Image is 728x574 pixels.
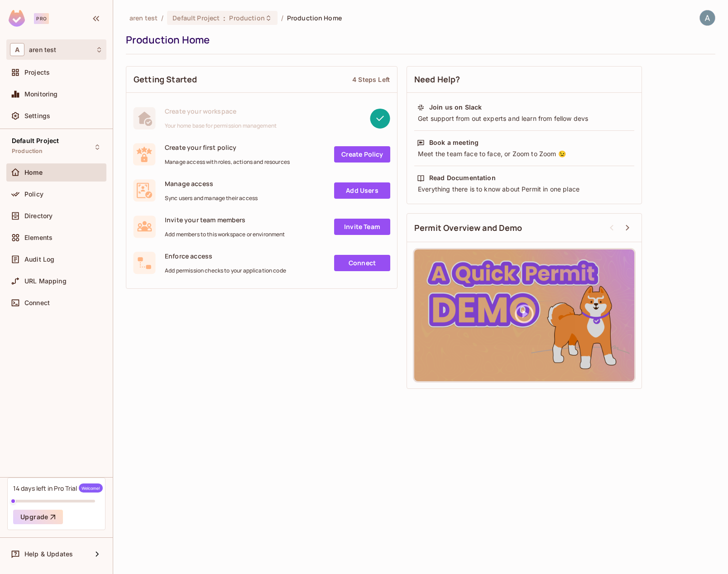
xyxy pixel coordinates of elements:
[165,107,277,115] span: Create your workspace
[165,252,286,260] span: Enforce access
[24,550,73,558] span: Help & Updates
[165,179,258,188] span: Manage access
[34,13,49,24] div: Pro
[429,173,496,182] div: Read Documentation
[10,43,24,56] span: A
[129,14,158,22] span: the active workspace
[24,69,50,76] span: Projects
[417,185,632,194] div: Everything there is to know about Permit in one place
[24,299,50,306] span: Connect
[429,138,479,147] div: Book a meeting
[24,169,43,176] span: Home
[12,137,59,144] span: Default Project
[417,149,632,158] div: Meet the team face to face, or Zoom to Zoom 😉
[165,122,277,129] span: Your home base for permission management
[24,212,53,220] span: Directory
[9,10,25,27] img: SReyMgAAAABJRU5ErkJggg==
[414,74,460,85] span: Need Help?
[165,143,290,152] span: Create your first policy
[79,483,103,493] span: Welcome!
[24,91,58,98] span: Monitoring
[352,75,390,84] div: 4 Steps Left
[334,255,390,271] a: Connect
[429,103,482,112] div: Join us on Slack
[334,146,390,163] a: Create Policy
[281,14,283,22] li: /
[24,277,67,285] span: URL Mapping
[334,219,390,235] a: Invite Team
[165,231,285,238] span: Add members to this workspace or environment
[165,195,258,202] span: Sync users and manage their access
[223,14,226,22] span: :
[24,256,54,263] span: Audit Log
[126,33,711,47] div: Production Home
[165,158,290,166] span: Manage access with roles, actions and resources
[24,112,50,120] span: Settings
[417,114,632,123] div: Get support from out experts and learn from fellow devs
[414,222,522,234] span: Permit Overview and Demo
[287,14,342,22] span: Production Home
[165,267,286,274] span: Add permission checks to your application code
[161,14,163,22] li: /
[165,215,285,224] span: Invite your team members
[24,191,43,198] span: Policy
[12,148,43,155] span: Production
[24,234,53,241] span: Elements
[13,483,103,493] div: 14 days left in Pro Trial
[13,510,63,524] button: Upgrade
[29,46,56,53] span: Workspace: aren test
[334,182,390,199] a: Add Users
[134,74,197,85] span: Getting Started
[229,14,264,22] span: Production
[700,10,715,25] img: Aren Pageler
[172,14,220,22] span: Default Project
